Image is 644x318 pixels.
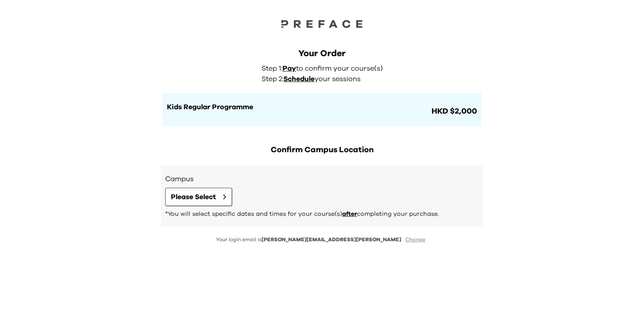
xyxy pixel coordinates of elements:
span: [PERSON_NAME][EMAIL_ADDRESS][PERSON_NAME] [262,237,401,242]
span: Pay [283,65,296,72]
p: Step 1: to confirm your course(s) [262,63,388,74]
p: Your login email is [161,236,483,243]
h3: Campus [165,174,479,184]
h1: Kids Regular Programme [167,102,430,112]
h2: Confirm Campus Location [161,144,483,156]
button: Please Select [165,188,232,206]
p: *You will select specific dates and times for your course(s) completing your purchase. [165,210,479,218]
span: Schedule [283,75,315,82]
span: after [342,211,357,217]
button: Change [403,236,428,243]
span: HKD $2,000 [430,105,477,118]
p: Step 2: your sessions [262,74,388,84]
div: Your Order [163,47,481,60]
span: Please Select [171,192,216,202]
img: Preface Logo [278,18,366,30]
